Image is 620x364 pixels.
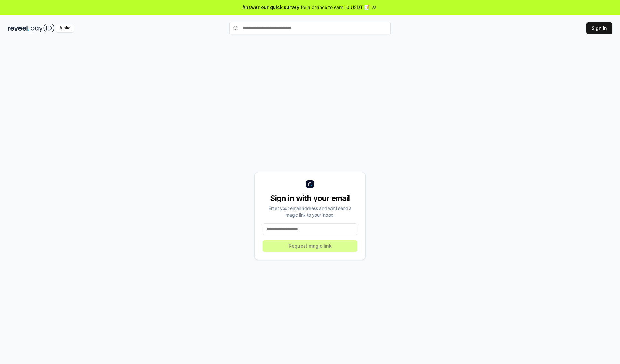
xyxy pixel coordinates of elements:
span: for a chance to earn 10 USDT 📝 [301,4,370,11]
div: Alpha [56,24,74,32]
img: pay_id [31,24,55,32]
div: Enter your email address and we’ll send a magic link to your inbox. [263,205,357,218]
img: reveel_dark [8,24,29,32]
div: Sign in with your email [263,193,357,203]
span: Answer our quick survey [243,4,299,11]
img: logo_small [306,180,314,188]
button: Sign In [586,22,612,34]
